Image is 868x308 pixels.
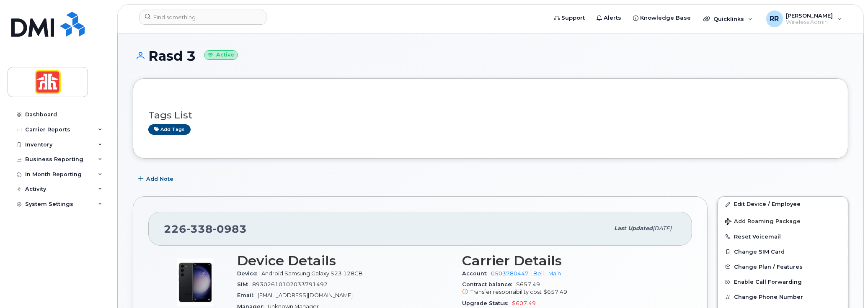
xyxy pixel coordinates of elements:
[543,289,567,295] span: $657.49
[718,212,848,229] button: Add Roaming Package
[462,253,677,268] h3: Carrier Details
[718,259,848,275] button: Change Plan / Features
[148,110,833,121] h3: Tags List
[462,281,516,287] span: Contract balance
[462,270,491,277] span: Account
[718,275,848,290] button: Enable Call Forwarding
[170,257,220,308] img: image20231002-3703462-r49339.jpeg
[146,175,173,183] span: Add Note
[462,281,677,296] span: $657.49
[653,225,672,231] span: [DATE]
[718,290,848,305] button: Change Phone Number
[614,225,653,231] span: Last updated
[204,50,238,60] small: Active
[261,270,363,277] span: Android Samsung Galaxy S23 128GB
[718,244,848,259] button: Change SIM Card
[237,281,252,287] span: SIM
[213,223,247,235] span: 0983
[237,292,258,298] span: Email
[133,171,181,186] button: Add Note
[470,289,542,295] span: Transfer responsibility cost
[734,264,803,270] span: Change Plan / Features
[237,253,452,268] h3: Device Details
[725,218,801,226] span: Add Roaming Package
[462,300,512,306] span: Upgrade Status
[252,281,328,287] span: 89302610102033791492
[258,292,353,298] span: [EMAIL_ADDRESS][DOMAIN_NAME]
[148,124,191,135] a: Add tags
[237,270,261,277] span: Device
[734,279,802,285] span: Enable Call Forwarding
[186,223,213,235] span: 338
[491,270,561,277] a: 0503780447 - Bell - Main
[164,223,247,235] span: 226
[718,197,848,212] a: Edit Device / Employee
[133,49,848,63] h1: Rasd 3
[512,300,536,306] span: $607.49
[718,229,848,244] button: Reset Voicemail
